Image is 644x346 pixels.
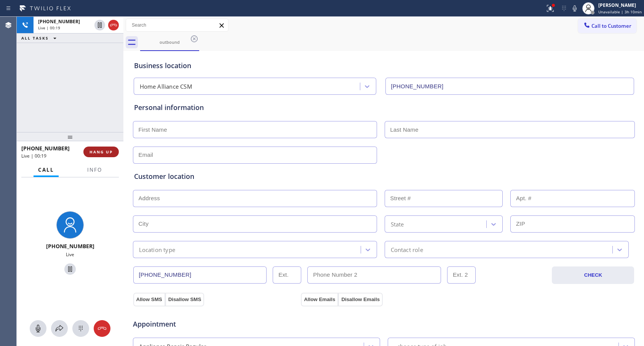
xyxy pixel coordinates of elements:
div: Personal information [134,102,634,113]
button: HANG UP [83,147,119,157]
button: Hang up [108,20,119,30]
button: Mute [30,320,46,337]
input: Phone Number 2 [307,266,441,284]
input: First Name [133,121,377,138]
span: Appointment [133,319,299,329]
button: Info [83,163,107,177]
span: Live [66,251,74,258]
span: HANG UP [89,149,113,155]
input: ZIP [510,215,635,233]
input: Apt. # [510,190,635,207]
span: Live | 00:19 [21,153,46,159]
button: Disallow SMS [165,293,205,306]
span: [PHONE_NUMBER] [38,18,80,25]
button: Call to Customer [578,19,636,33]
input: Phone Number [133,266,267,284]
div: outbound [141,39,198,45]
button: Hang up [94,320,110,337]
div: Contact role [391,245,423,254]
button: Open dialpad [72,320,89,337]
div: Home Alliance CSM [140,82,192,91]
span: [PHONE_NUMBER] [46,242,94,250]
input: Last Name [385,121,635,138]
button: Mute [569,3,580,14]
button: Hold Customer [94,20,105,30]
div: State [391,220,404,228]
input: Ext. [273,266,301,284]
input: City [133,215,377,233]
button: Open directory [51,320,68,337]
input: Email [133,147,377,164]
div: Customer location [134,171,634,182]
div: Location type [139,245,176,254]
button: Hold Customer [64,263,76,275]
button: ALL TASKS [17,33,64,43]
span: [PHONE_NUMBER] [21,145,70,152]
input: Phone Number [385,78,634,95]
span: ALL TASKS [21,35,49,41]
div: [PERSON_NAME] [598,2,642,8]
input: Ext. 2 [447,266,476,284]
span: Call [38,166,54,173]
span: Live | 00:19 [38,25,60,30]
input: Address [133,190,377,207]
span: Call to Customer [591,22,631,29]
button: CHECK [552,266,634,284]
span: Unavailable | 3h 10min [598,9,642,14]
button: Call [34,163,59,177]
input: Street # [385,190,503,207]
span: Info [87,166,102,173]
button: Allow Emails [301,293,338,306]
button: Allow SMS [133,293,165,306]
input: Search [126,19,228,31]
button: Disallow Emails [338,293,383,306]
div: Business location [134,61,634,71]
